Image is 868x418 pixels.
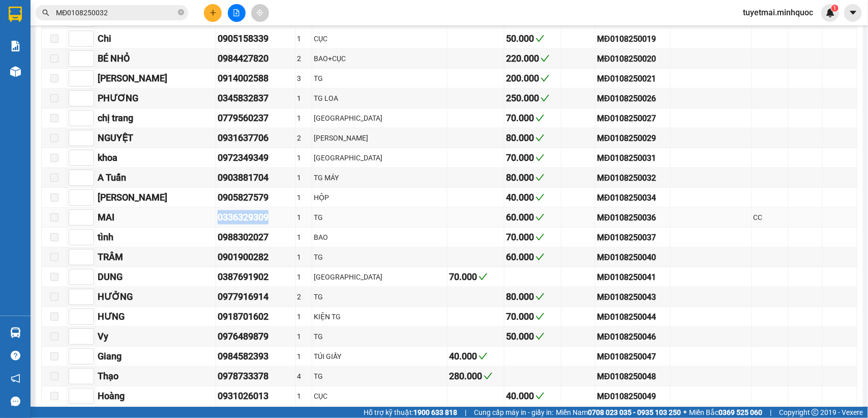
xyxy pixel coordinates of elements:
[595,327,671,347] td: MĐ0108250046
[98,131,214,145] div: NGUYỆT
[506,151,559,165] div: 70.000
[535,312,545,321] span: check
[849,8,858,17] span: caret-down
[506,329,559,344] div: 50.000
[297,212,310,223] div: 1
[314,33,445,44] div: CỤC
[831,5,839,12] sup: 1
[506,91,559,105] div: 250.000
[506,32,559,46] div: 50.000
[96,69,216,89] td: hồng xuân
[314,212,445,223] div: TG
[597,211,669,224] div: MĐ0108250036
[449,349,502,364] div: 40.000
[218,349,294,364] div: 0984582393
[506,171,559,185] div: 80.000
[10,327,21,338] img: warehouse-icon
[96,148,216,168] td: khoa
[595,208,671,228] td: MĐ0108250036
[216,267,296,287] td: 0387691902
[56,7,176,18] input: Tìm tên, số ĐT hoặc mã đơn
[256,9,263,16] span: aim
[535,253,545,262] span: check
[506,51,559,66] div: 220.000
[474,407,553,418] span: Cung cấp máy in - giấy in:
[218,131,294,145] div: 0931637706
[314,113,445,124] div: [GEOGRAPHIC_DATA]
[216,128,296,148] td: 0931637706
[297,232,310,243] div: 1
[251,4,269,22] button: aim
[297,152,310,163] div: 1
[597,33,669,45] div: MĐ0108250019
[233,9,240,16] span: file-add
[597,112,669,125] div: MĐ0108250027
[98,71,214,86] div: [PERSON_NAME]
[11,374,20,383] span: notification
[597,191,669,204] div: MĐ0108250034
[314,271,445,283] div: [GEOGRAPHIC_DATA]
[96,49,216,69] td: BÉ NHỎ
[98,369,214,383] div: Thạo
[535,332,545,341] span: check
[506,389,559,403] div: 40.000
[218,51,294,66] div: 0984427820
[541,74,550,83] span: check
[595,267,671,287] td: MĐ0108250041
[98,210,214,225] div: MAI
[218,171,294,185] div: 0903881704
[506,250,559,264] div: 60.000
[218,270,294,284] div: 0387691902
[216,49,296,69] td: 0984427820
[314,232,445,243] div: BAO
[178,9,184,15] span: close-circle
[506,190,559,205] div: 40.000
[98,310,214,324] div: HƯNG
[216,247,296,267] td: 0901900282
[98,230,214,244] div: tình
[595,386,671,406] td: MĐ0108250049
[595,108,671,128] td: MĐ0108250027
[314,391,445,402] div: CỤC
[209,9,217,16] span: plus
[96,208,216,228] td: MAI
[597,152,669,164] div: MĐ0108250031
[506,310,559,324] div: 70.000
[597,390,669,403] div: MĐ0108250049
[216,347,296,367] td: 0984582393
[10,41,21,51] img: solution-icon
[98,190,214,205] div: [PERSON_NAME]
[314,291,445,302] div: TG
[595,69,671,89] td: MĐ0108250021
[218,190,294,205] div: 0905827579
[535,133,545,143] span: check
[96,29,216,49] td: Chi
[597,330,669,343] div: MĐ0108250046
[535,213,545,222] span: check
[597,52,669,65] div: MĐ0108250020
[96,367,216,386] td: Thạo
[597,231,669,244] div: MĐ0108250037
[96,168,216,188] td: A Tuấn
[96,89,216,108] td: PHƯƠNG
[218,329,294,344] div: 0976489879
[11,351,20,360] span: question-circle
[314,152,445,163] div: [GEOGRAPHIC_DATA]
[541,54,550,63] span: check
[535,392,545,401] span: check
[297,391,310,402] div: 1
[506,111,559,125] div: 70.000
[96,267,216,287] td: DUNG
[11,397,20,406] span: message
[10,66,21,77] img: warehouse-icon
[297,93,310,104] div: 1
[595,247,671,267] td: MĐ0108250040
[597,291,669,303] div: MĐ0108250043
[595,29,671,49] td: MĐ0108250019
[204,4,222,22] button: plus
[218,389,294,403] div: 0931026013
[597,251,669,264] div: MĐ0108250040
[216,148,296,168] td: 0972349349
[314,371,445,382] div: TG
[364,407,457,418] span: Hỗ trợ kỹ thuật:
